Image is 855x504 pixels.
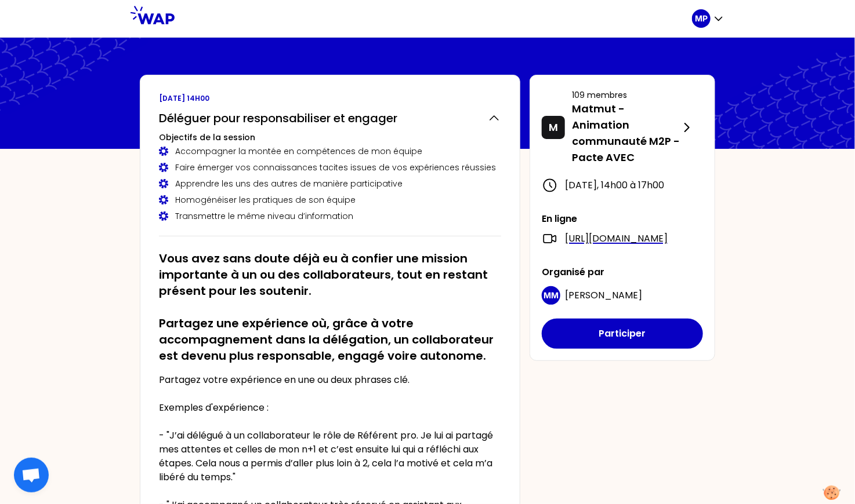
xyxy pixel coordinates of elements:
button: MP [692,9,724,28]
h2: Vous avez sans doute déjà eu à confier une mission importante à un ou des collaborateurs, tout en... [159,250,501,364]
div: [DATE] , 14h00 à 17h00 [542,177,703,193]
p: En ligne [542,212,703,226]
h2: Déléguer pour responsabiliser et engager [159,110,397,126]
p: 109 membres [572,89,680,101]
div: Homogénéiser les pratiques de son équipe [159,194,501,206]
p: Organisé par [542,265,703,279]
div: Transmettre le même niveau d’information [159,210,501,222]
p: Matmut - Animation communauté M2P - Pacte AVEC [572,101,680,166]
div: Accompagner la montée en compétences de mon équipe [159,145,501,157]
p: MP [695,13,708,24]
span: [PERSON_NAME] [565,288,642,302]
button: Participer [542,319,703,349]
p: MM [544,290,559,301]
p: M [549,119,558,136]
h3: Objectifs de la session [159,132,501,143]
div: Ouvrir le chat [14,458,49,492]
button: Déléguer pour responsabiliser et engager [159,110,501,126]
div: Faire émerger vos connaissances tacites issues de vos expériences réussies [159,162,501,173]
div: Apprendre les uns des autres de manière participative [159,178,501,189]
a: [URL][DOMAIN_NAME] [565,232,668,246]
p: [DATE] 14h00 [159,94,501,103]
